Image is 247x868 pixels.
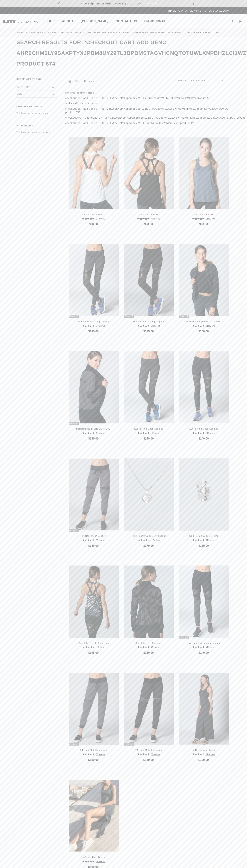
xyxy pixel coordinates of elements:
div: Category [16,84,57,91]
div: 94% [137,325,150,327]
a: Shop [46,18,58,24]
a: see details [144,2,158,5]
a: 3Reviews [96,753,105,756]
a: Spiral Tie Dye Cardigan [135,642,162,644]
a: Performance [PERSON_NAME] [76,428,111,430]
div: 97% [82,753,94,755]
span: $90.00 [89,223,98,226]
span: LM Journal [144,19,166,23]
img: Wild Petal 950 Silver Ring [179,457,229,532]
span: Shop [46,18,55,24]
dt: Related search terms [65,91,231,94]
span: Reviews [97,218,105,220]
strong: My Wish List [16,124,33,127]
a: V-Cross Maxi Dress [193,749,215,751]
span: $150.00 [198,330,209,333]
a: checkout cart add uenc aHR0cHM6Ly9saXptYXJpbm8uY29tL2Nyb3NzLWJhY2stdGFuaw,, product 129 [65,122,195,124]
img: Pink Heart 950 Silver Pendant [124,457,174,532]
img: Performance Mesh Cardigan [69,350,119,425]
span: Reviews [97,325,105,327]
span: $150.00 [88,758,99,761]
a: Cross Back Tank [139,213,158,216]
div: Few Left [69,529,79,532]
a: 3Reviews [206,753,215,756]
a: Spiral Tie Dye X Back Tank [69,564,119,640]
img: Metallic Everlasting Legging [124,243,174,318]
div: 93% [82,539,94,541]
a: Everlasting Mesh Legging [179,350,229,425]
div: Few Left [179,636,189,639]
a: 2Reviews [206,539,215,542]
a: Metallic Everlasting LeggingFew Left Metallic Everlasting Legging [124,243,174,318]
span: Reviews [97,539,105,542]
a: 5Reviews [151,325,160,327]
strong: Compare Products [16,105,43,108]
img: Cross Back Tank [69,136,119,211]
div: 98% [192,646,205,648]
a: Performance Mesh CardiganFew Left Performance Mesh Cardigan [69,350,119,425]
a: Performance Mesh Cardigan Few Left Performance Mesh Cardigan [179,243,229,318]
img: V-Cross Maxi Dress [179,671,229,746]
span: Reviews [97,753,105,756]
span: Reviews [97,860,105,863]
a: Cross Back Tank [124,136,174,211]
span: $90.00 [144,223,153,226]
a: Spiral Tie Dye X Back Tank [79,642,109,644]
div: 95% [192,218,205,220]
span: $140.00 [88,544,99,547]
p: U.S. Only [131,2,142,5]
a: 2Reviews [206,218,215,220]
a: 24 Hour Metallic JoggerFew Left 24 Hour Metallic Jogger [69,671,119,747]
a: Cross Back Tank [69,136,119,211]
a: 24 Hour Metallic Jogger [80,749,107,751]
a: 24 Hour Metallic JoggerFew Left 24 Hour Metallic Jogger [124,671,174,747]
a: 4Reviews [96,432,105,434]
img: Cross Back Tank [124,136,174,211]
span: Reviews [152,753,160,756]
a: Pink Heart 950 Silver Pendant [124,457,174,533]
span: Reviews [207,646,215,648]
a: Cross Back Tank [179,136,229,211]
span: $90.00 [199,223,208,226]
img: 24 Hour Mesh Jogger [69,457,119,532]
a: Pink Heart 950 Silver Pendant [132,535,166,537]
img: V-Cross Maxi Dress [69,778,119,853]
a: Sign In [190,9,199,13]
img: Spiral Tie Dye X Back Tank [69,564,119,639]
span: $150.00 [143,758,154,761]
span: $140.00 [143,437,154,440]
div: Few Left [69,422,79,425]
div: 95% [192,432,205,434]
span: $145.00 [88,330,99,333]
a: 2Reviews [96,218,105,220]
div: Few Left [69,743,79,746]
a: checkout cart add uenc aHR0cHM6Ly9saXptYXJpbm8uY29tL3YtY3Jvc3MtbWF4aS1kcmVzcw%2C%2C product 93 [65,97,210,99]
div: 100% [192,539,205,541]
img: Performance Mesh Cardigan [179,243,229,318]
a: 1Review [152,539,160,542]
a: 4Reviews [151,646,160,648]
a: 6Reviews [206,325,215,327]
a: Two Tone Everlasting LeggingFew Left Two Tone Everlasting Legging [179,564,229,640]
span: $190.00 [198,758,209,761]
span: Review [153,539,160,542]
a: V-Cross Maxi Dress [83,856,105,859]
a: Performance [PERSON_NAME] [186,320,221,323]
img: Metallic Everlasting Legging [69,243,119,318]
span: $140.00 [198,651,209,654]
img: Spiral Tie Dye Cardigan [124,564,174,639]
div: 90% [138,539,150,541]
span: $160.00 [143,651,154,654]
div: 94% [82,860,94,863]
span: $185.00 [198,544,209,547]
a: Tracking Info [168,9,187,13]
span: Reviews [152,218,160,220]
div: 95% [82,325,94,327]
div: Few Left [124,315,134,318]
a: 4Reviews [151,218,160,220]
span: Review [98,646,105,648]
div: 93% [137,218,150,220]
a: Cross Back Tank [195,213,213,216]
div: 95% [137,646,150,648]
